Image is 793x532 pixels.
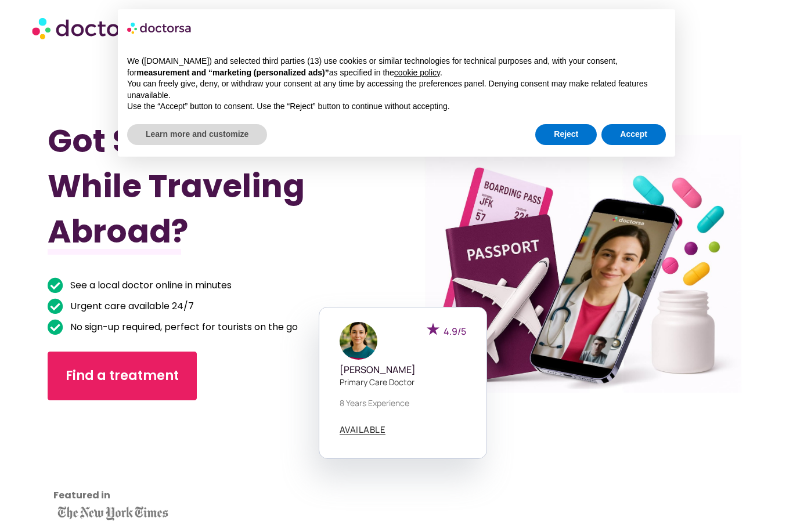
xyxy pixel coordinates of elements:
[48,118,344,254] h1: Got Sick While Traveling Abroad?
[601,124,666,145] button: Accept
[340,397,466,409] p: 8 years experience
[66,367,179,385] span: Find a treatment
[340,376,466,388] p: Primary care doctor
[127,56,666,78] p: We ([DOMAIN_NAME]) and selected third parties (13) use cookies or similar technologies for techni...
[127,19,192,37] img: logo
[53,488,110,502] strong: Featured in
[67,319,298,335] span: No sign-up required, perfect for tourists on the go
[67,277,232,294] span: See a local doctor online in minutes
[67,298,194,314] span: Urgent care available 24/7
[127,124,267,145] button: Learn more and customize
[136,68,329,77] strong: measurement and “marketing (personalized ads)”
[340,364,466,375] h5: [PERSON_NAME]
[340,425,386,434] span: AVAILABLE
[444,325,466,338] span: 4.9/5
[127,101,666,113] p: Use the “Accept” button to consent. Use the “Reject” button to continue without accepting.
[48,352,197,400] a: Find a treatment
[340,425,386,435] a: AVAILABLE
[53,418,158,505] iframe: Customer reviews powered by Trustpilot
[127,78,666,101] p: You can freely give, deny, or withdraw your consent at any time by accessing the preferences pane...
[535,124,597,145] button: Reject
[394,68,440,77] a: cookie policy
